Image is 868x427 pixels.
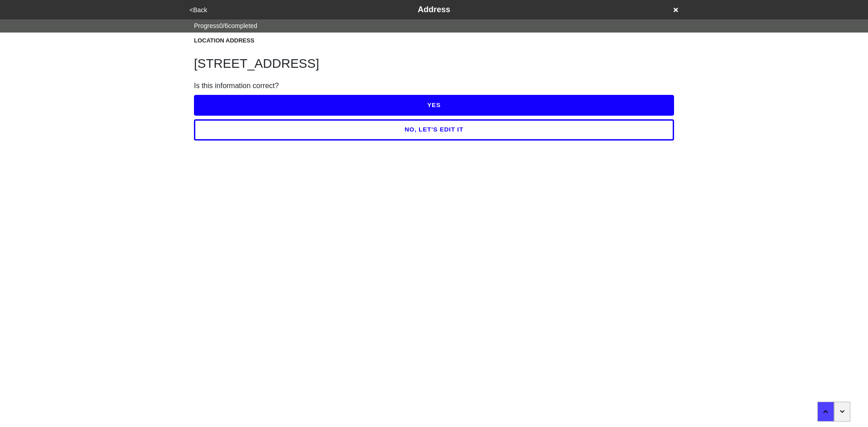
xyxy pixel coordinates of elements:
button: NO, LET'S EDIT IT [194,119,674,140]
div: Is this information correct? [194,80,674,91]
span: Address [418,5,450,14]
h1: [STREET_ADDRESS] [194,56,674,71]
button: YES [194,95,674,116]
button: <Back [187,5,210,15]
span: Progress 0 / 6 completed [194,21,257,31]
div: LOCATION ADDRESS [194,36,674,45]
